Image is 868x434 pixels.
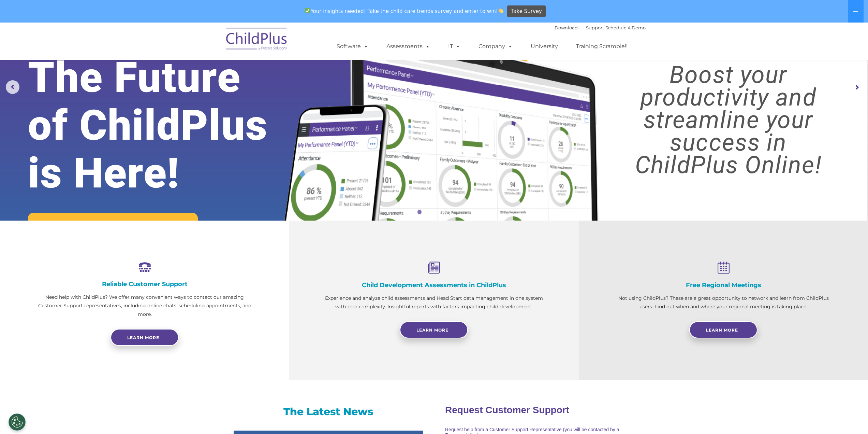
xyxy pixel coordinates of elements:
[586,25,604,30] a: Support
[223,23,291,57] img: ChildPlus by Procare Solutions
[323,281,544,289] h4: Child Development Assessments in ChildPlus
[605,25,646,30] a: Schedule A Demo
[416,327,448,333] span: Learn More
[28,213,198,251] a: Request a Demo
[234,405,423,419] h3: The Latest News
[706,327,738,333] span: Learn More
[28,54,305,197] rs-layer: The Future of ChildPlus is Here!
[111,329,179,346] a: Learn more
[600,64,857,176] rs-layer: Boost your productivity and streamline your success in ChildPlus Online!
[613,281,834,289] h4: Free Regional Meetings
[34,293,255,319] p: Need help with ChildPlus? We offer many convenient ways to contact our amazing Customer Support r...
[302,4,506,18] span: Your insights needed! Take the child care trends survey and enter to win!
[472,40,519,53] a: Company
[34,280,255,288] h4: Reliable Customer Support
[400,321,468,338] a: Learn More
[95,73,124,78] span: Phone number
[95,45,116,50] span: Last name
[511,5,542,17] span: Take Survey
[555,25,578,30] a: Download
[9,414,26,431] button: Cookies Settings
[330,40,375,53] a: Software
[441,40,467,53] a: IT
[569,40,634,53] a: Training Scramble!!
[613,294,834,311] p: Not using ChildPlus? These are a great opportunity to network and learn from ChildPlus users. Fin...
[555,25,646,30] font: |
[524,40,565,53] a: University
[507,5,546,17] a: Take Survey
[127,335,159,340] span: Learn more
[689,321,757,338] a: Learn More
[498,8,503,13] img: 👏
[380,40,437,53] a: Assessments
[305,8,310,13] img: ✅
[323,294,544,311] p: Experience and analyze child assessments and Head Start data management in one system with zero c...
